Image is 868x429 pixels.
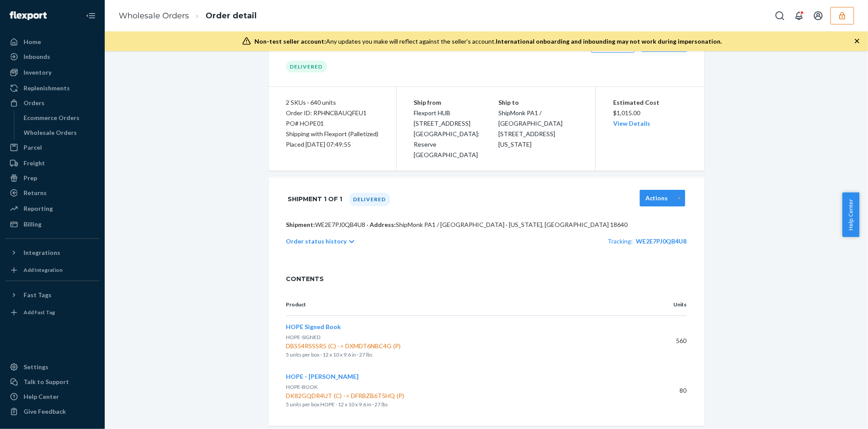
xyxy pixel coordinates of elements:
a: Order detail [206,11,257,21]
div: Parcel [24,143,42,152]
a: Home [5,35,99,49]
div: Freight [24,159,45,168]
div: Add Integration [24,266,62,274]
span: HOPE - [PERSON_NAME] [286,373,359,380]
div: (P) [392,342,403,350]
button: Open account menu [810,7,827,24]
span: DBS54RSSSR5 -> DXMDT6NBC4G [286,342,636,350]
div: Billing [24,220,41,229]
div: Help Center [24,392,59,401]
p: 5 units per box HOPE · 12 x 10 x 9.6 in · 27 lbs [286,400,636,409]
button: Close Navigation [82,7,99,24]
label: Actions [645,194,668,202]
div: Wholesale Orders [24,128,77,137]
div: Ecommerce Orders [24,113,80,122]
p: Order status history [286,237,347,246]
div: PO# HOPE01 [286,118,379,129]
div: Add Fast Tag [24,309,55,316]
a: Reporting [5,202,99,216]
p: Product [286,301,636,309]
a: Wholesale Orders [20,126,100,140]
a: Returns [5,186,99,200]
img: Flexport logo [10,11,47,20]
div: Talk to Support [24,378,69,386]
p: Ship to [498,97,578,108]
a: View Details [613,120,650,127]
h1: Wholesale Order [286,35,430,54]
span: Tracking: [608,237,633,245]
div: Inbounds [24,52,50,61]
div: (C) [333,391,344,400]
button: HOPE Signed Book [286,323,341,331]
button: Help Center [842,192,859,237]
button: HOPE - [PERSON_NAME] [286,372,359,381]
div: Order ID: RPHNCBAUQFEU1 [286,108,379,118]
span: HOPE-SIGNED [286,334,321,340]
a: Help Center [5,390,99,404]
span: Flexport HUB [STREET_ADDRESS][GEOGRAPHIC_DATA]: Reserve [GEOGRAPHIC_DATA] [414,109,480,158]
p: Shipping with Flexport (Palletized) [286,129,379,139]
span: CONTENTS [286,275,687,283]
a: Ecommerce Orders [20,111,100,125]
div: $1,015.00 [613,97,687,129]
span: Shipment: [286,221,316,228]
div: Delivered [286,61,327,72]
div: Replenishments [24,84,70,93]
span: HOPE Signed Book [286,323,341,330]
a: Orders [5,96,99,110]
a: Settings [5,360,99,374]
a: Add Fast Tag [5,305,99,319]
a: Replenishments [5,81,99,95]
ol: breadcrumbs [112,3,264,29]
div: Delivered [350,193,390,206]
div: Give Feedback [24,407,66,416]
a: Talk to Support [5,375,99,389]
div: Orders [24,99,45,107]
p: 5 units per box · 12 x 10 x 9.6 in · 27 lbs [286,350,636,359]
button: Integrations [5,246,99,260]
div: Settings [24,363,48,371]
span: Address: [370,221,396,228]
a: Prep [5,171,99,185]
p: Ship from [414,97,499,108]
span: ShipMonk PA1 / [GEOGRAPHIC_DATA][STREET_ADDRESS][US_STATE] [498,109,563,148]
a: Parcel [5,141,99,154]
a: Add Integration [5,263,99,277]
a: Wholesale Orders [119,11,189,21]
button: Give Feedback [5,405,99,419]
button: Open Search Box [771,7,789,24]
div: Returns [24,189,47,197]
button: Open notifications [790,7,808,24]
div: Any updates you make will reflect against the seller's account. [254,37,722,46]
span: Non-test seller account: [254,38,326,45]
div: Reporting [24,204,53,213]
p: WE2E7PJ0QB4U8 · ShipMonk PA1 / [GEOGRAPHIC_DATA] · [US_STATE], [GEOGRAPHIC_DATA] 18640 [286,220,687,229]
div: Integrations [24,248,60,257]
a: Inventory [5,65,99,79]
p: Units [650,301,687,309]
div: 2 SKUs · 640 units [286,97,379,108]
div: (P) [395,391,406,400]
h1: Shipment 1 of 1 [288,190,343,208]
div: Prep [24,174,37,182]
div: Placed [DATE] 07:49:55 [286,139,379,150]
div: (C) [327,342,338,350]
span: DK82GQDR4UT -> DFRBZB6T5HQ [286,391,636,400]
a: WE2E7PJ0QB4U8 [636,237,687,245]
div: Home [24,38,41,46]
a: Billing [5,217,99,231]
a: Inbounds [5,50,99,64]
a: Freight [5,156,99,170]
span: International onboarding and inbounding may not work during impersonation. [496,38,722,45]
p: Estimated Cost [613,97,687,108]
span: HOPE-BOOK [286,384,318,390]
div: Inventory [24,68,51,77]
div: Fast Tags [24,291,51,299]
button: Fast Tags [5,288,99,302]
p: 560 [650,336,687,345]
p: 80 [650,386,687,395]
